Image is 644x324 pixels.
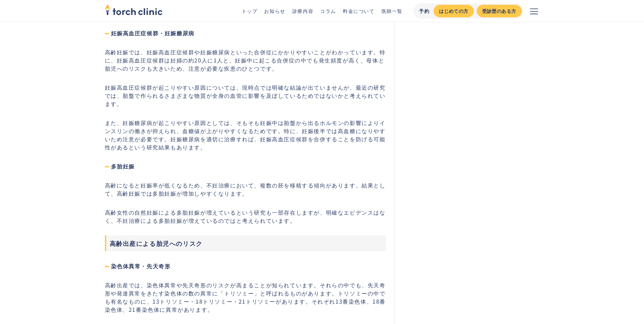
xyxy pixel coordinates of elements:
div: 予約 [419,7,429,15]
p: 高齢妊娠では、妊娠高血圧症候群や妊娠糖尿病といった合併症にかかりやすいことがわかっています。特に、妊娠高血圧症候群は妊婦の約20人に1人と、妊娠中に起こる合併症の中でも発生頻度が高く、母体と胎児... [105,48,386,72]
p: 高齢出産では、染色体異常や先天奇形のリスクが高まることが知られています。それらの中でも、先天奇形や発達異常をきたす染色体の数の異常に「トリソミー」と呼ばれるものがあります。トリソミーの中でも有名... [105,281,386,313]
p: また、妊娠糖尿病が起こりやすい原因としては、そもそも妊娠中は胎盤から出るホルモンの影響によりインスリンの働きが抑えられ、血糖値が上がりやすくなるためです。特に、妊娠後半では高血糖になりやすいため... [105,119,386,151]
p: 高齢女性の自然妊娠による多胎妊娠が増えているという研究も一部存在しますが、明確なエビデンスはなく、不妊治療による多胎妊娠が増えているのではと考えられています。 [105,208,386,224]
p: 妊娠高血圧症候群が起こりやすい原因については、現時点では明確な結論が出ていませんが、最近の研究では、胎盤で作られるさまざまな物質が全身の血管に影響を及ぼしているためではないかと考えられています。 [105,83,386,108]
a: home [105,5,163,17]
a: 料金について [343,7,375,14]
div: はじめての方 [439,7,468,15]
img: torch clinic [105,2,163,17]
a: お知らせ [264,7,285,14]
div: 受診歴のある方 [482,7,516,15]
a: はじめての方 [434,5,474,17]
a: 診療内容 [292,7,313,14]
a: トップ [242,7,258,14]
a: 医師一覧 [382,7,403,14]
h3: 高齢出産による胎児へのリスク [105,235,386,251]
a: コラム [320,7,336,14]
h4: 多胎妊娠 [105,162,386,170]
h4: 妊娠高血圧症候群・妊娠糖尿病 [105,29,386,37]
h4: 染色体異常・先天奇形 [105,262,386,270]
a: 受診歴のある方 [477,5,522,17]
p: 高齢になると妊娠率が低くなるため、不妊治療において、複数の胚を移植する傾向があります。結果として、高齢妊娠では多胎妊娠が増加しやすくなります。 [105,181,386,197]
